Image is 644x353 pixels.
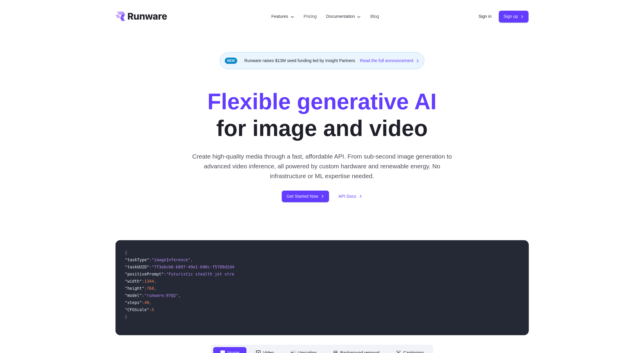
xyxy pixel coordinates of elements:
[154,279,156,284] span: ,
[149,300,151,305] span: ,
[370,13,379,20] a: Blog
[125,293,142,298] span: "model"
[166,272,387,276] span: "Futuristic stealth jet streaking through a neon-lit cityscape with glowing purple exhaust"
[142,293,144,298] span: :
[125,265,149,269] span: "taskUUID"
[125,250,127,255] span: {
[144,293,178,298] span: "runware:97@2"
[207,89,436,114] strong: Flexible generative AI
[152,257,191,262] span: "imageInference"
[125,279,142,284] span: "width"
[326,13,361,20] label: Documentation
[152,265,244,269] span: "7f3ebcb6-b897-49e1-b98c-f5789d2d40d7"
[152,307,154,312] span: 5
[142,300,144,305] span: :
[271,13,294,20] label: Features
[178,293,181,298] span: ,
[125,314,127,319] span: }
[125,307,149,312] span: "CFGScale"
[190,257,193,262] span: ,
[149,307,151,312] span: :
[144,300,149,305] span: 40
[125,300,142,305] span: "steps"
[499,11,529,22] a: Sign up
[207,88,436,142] h1: for image and video
[125,257,149,262] span: "taskType"
[360,57,419,64] a: Read the full announcement
[125,272,164,276] span: "positivePrompt"
[479,13,492,20] a: Sign in
[282,191,329,202] a: Get Started Now
[338,193,362,200] a: API Docs
[144,279,154,284] span: 1344
[304,13,317,20] a: Pricing
[125,286,144,291] span: "height"
[147,286,154,291] span: 768
[149,265,151,269] span: :
[142,279,144,284] span: :
[164,272,166,276] span: :
[220,52,425,69] div: Runware raises $13M seed funding led by Insight Partners
[154,286,156,291] span: ,
[190,151,454,181] p: Create high-quality media through a fast, affordable API. From sub-second image generation to adv...
[144,286,147,291] span: :
[115,12,167,21] a: Go to /
[149,257,151,262] span: :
